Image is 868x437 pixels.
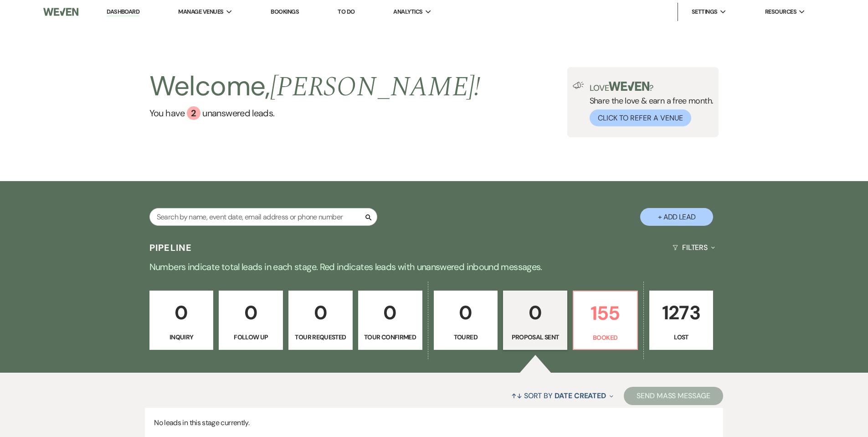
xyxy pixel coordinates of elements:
[669,235,719,260] button: Filters
[225,332,277,342] p: Follow Up
[364,297,416,328] p: 0
[219,291,283,350] a: 0Follow Up
[765,7,796,16] span: Resources
[440,297,492,328] p: 0
[511,391,522,401] span: ↑↓
[178,7,223,16] span: Manage Venues
[692,7,718,16] span: Settings
[508,384,617,408] button: Sort By Date Created
[579,333,632,343] p: Booked
[573,82,584,89] img: loud-speaker-illustration.svg
[649,291,714,350] a: 1273Lost
[106,260,762,274] p: Numbers indicate total leads in each stage. Red indicates leads with unanswered inbound messages.
[149,291,214,350] a: 0Inquiry
[294,332,347,342] p: Tour Requested
[271,8,299,16] a: Bookings
[584,82,714,126] div: Share the love & earn a free month.
[640,208,713,226] button: + Add Lead
[270,66,481,108] span: [PERSON_NAME] !
[434,291,498,350] a: 0Toured
[573,291,638,350] a: 155Booked
[155,297,208,328] p: 0
[43,2,78,21] img: Weven Logo
[358,291,422,350] a: 0Tour Confirmed
[187,106,200,120] div: 2
[294,297,347,328] p: 0
[609,82,649,91] img: weven-logo-green.svg
[509,332,561,342] p: Proposal Sent
[503,291,567,350] a: 0Proposal Sent
[555,391,606,401] span: Date Created
[149,208,377,226] input: Search by name, event date, email address or phone number
[624,387,723,405] button: Send Mass Message
[579,298,632,328] p: 155
[155,332,208,342] p: Inquiry
[590,82,714,92] p: Love ?
[393,7,422,16] span: Analytics
[338,8,354,16] a: To Do
[509,297,561,328] p: 0
[590,109,691,126] button: Click to Refer a Venue
[149,67,481,106] h2: Welcome,
[149,106,481,120] a: You have 2 unanswered leads.
[364,332,416,342] p: Tour Confirmed
[655,332,708,342] p: Lost
[440,332,492,342] p: Toured
[107,8,139,16] a: Dashboard
[288,291,353,350] a: 0Tour Requested
[655,297,708,328] p: 1273
[149,241,192,254] h3: Pipeline
[225,297,277,328] p: 0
